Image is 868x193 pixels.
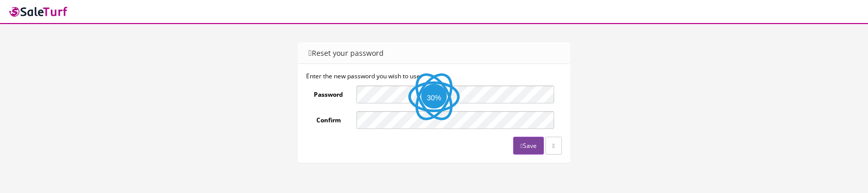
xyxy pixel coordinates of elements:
[306,72,562,81] p: Enter the new password you wish to use.
[513,137,543,155] button: Save
[306,85,349,99] label: Password
[8,5,69,18] img: SaleTurf
[306,111,349,125] label: Confirm
[309,49,559,57] h1: Reset your password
